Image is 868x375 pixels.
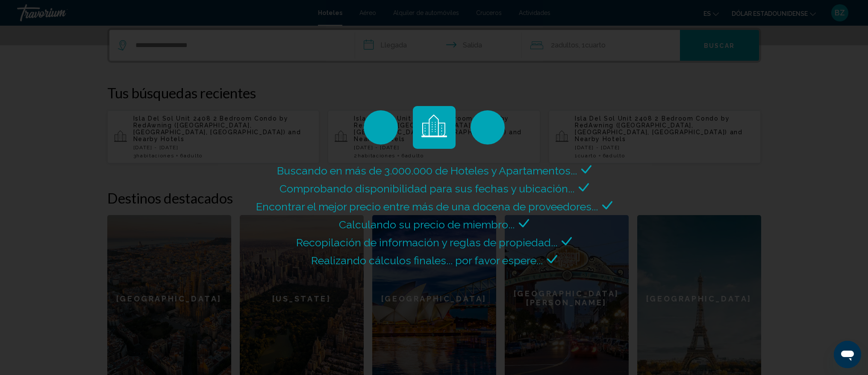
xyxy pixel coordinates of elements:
[277,164,577,177] span: Buscando en más de 3.000.000 de Hoteles y Apartamentos...
[834,341,861,368] iframe: Botón para iniciar la ventana de mensajería
[311,254,543,267] span: Realizando cálculos finales... por favor espere...
[256,200,598,213] span: Encontrar el mejor precio entre más de una docena de proveedores...
[280,182,574,195] span: Comprobando disponibilidad para sus fechas y ubicación...
[339,218,515,231] span: Calculando su precio de miembro...
[296,236,557,249] span: Recopilación de información y reglas de propiedad...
